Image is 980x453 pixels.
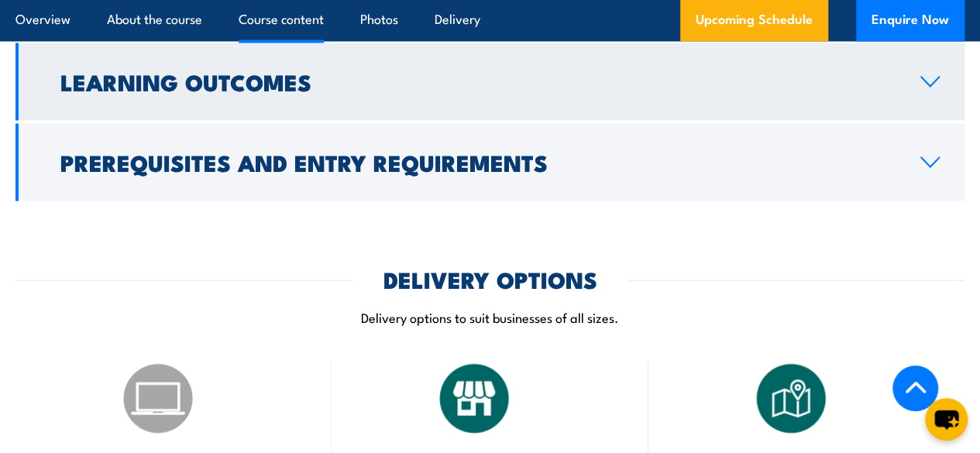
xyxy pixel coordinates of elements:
button: chat-button [925,398,968,441]
a: Learning Outcomes [15,43,965,120]
p: Delivery options to suit businesses of all sizes. [15,307,965,325]
h2: Learning Outcomes [60,70,896,91]
a: Prerequisites and Entry Requirements [15,123,965,201]
h2: Prerequisites and Entry Requirements [60,151,896,171]
h2: DELIVERY OPTIONS [383,268,597,288]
